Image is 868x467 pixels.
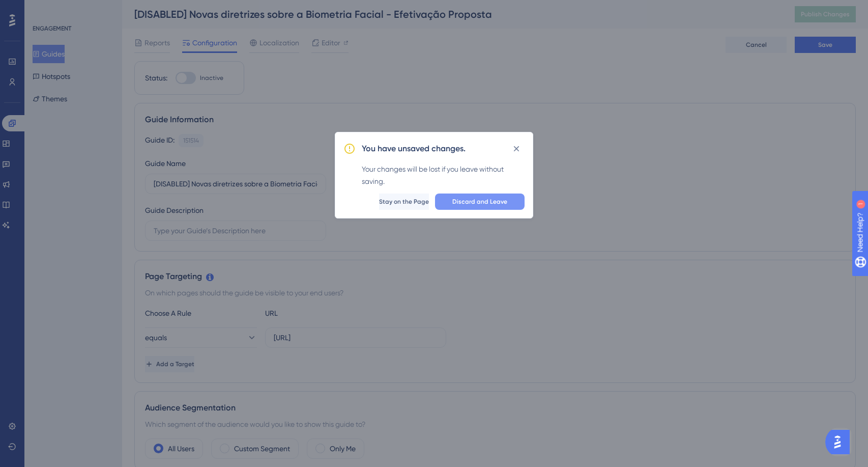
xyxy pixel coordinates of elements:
iframe: UserGuiding AI Assistant Launcher [825,427,856,457]
span: Discard and Leave [452,198,507,206]
div: 1 [71,5,74,13]
h2: You have unsaved changes. [362,143,466,155]
div: Your changes will be lost if you leave without saving. [362,163,525,187]
span: Stay on the Page [379,198,429,206]
span: Need Help? [24,3,64,15]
